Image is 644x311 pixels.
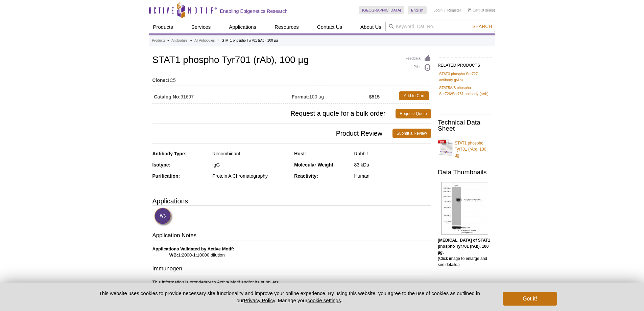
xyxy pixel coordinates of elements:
strong: Molecular Weight: [294,162,335,168]
a: Request Quote [396,109,431,118]
strong: Catalog No: [154,94,181,100]
a: Privacy Policy [244,297,275,303]
b: [MEDICAL_DATA] of STAT1 phospho Tyr701 (rAb), 100 µg. [438,238,490,255]
li: » [217,39,219,42]
h2: RELATED PRODUCTS [438,58,492,70]
div: Recombinant [212,151,289,157]
div: Protein A Chromatography [212,173,289,179]
td: 91697 [152,90,292,102]
h3: Application Notes [152,231,431,241]
div: IgG [212,162,289,168]
strong: Clone: [152,77,167,83]
a: Register [447,8,461,13]
button: Got it! [503,292,557,306]
a: Products [149,21,177,34]
strong: Reactivity: [294,173,318,179]
li: (0 items) [468,6,495,14]
img: Your Cart [468,8,471,12]
p: 1:2000-1:10000 dilution [152,246,431,258]
a: Submit a Review [392,129,431,138]
p: This website uses cookies to provide necessary site functionality and improve your online experie... [87,290,492,304]
h2: Technical Data Sheet [438,119,492,132]
a: English [408,6,427,14]
div: Rabbit [354,151,431,157]
a: Resources [270,21,303,34]
strong: WB: [169,252,178,258]
a: Products [152,38,165,44]
a: STAT3 phospho Ser727 antibody (pAb) [439,71,491,83]
strong: $515 [369,94,380,100]
a: Print [406,64,431,71]
a: Cart [468,8,480,13]
button: cookie settings [307,297,341,303]
span: Search [472,24,492,29]
a: Login [433,8,443,13]
li: » [190,39,192,42]
div: Human [354,173,431,179]
h3: Immunogen [152,265,431,274]
img: STAT1 phospho Tyr701 (rAb), 100 µg tested by Western blot. [442,182,488,235]
a: About Us [356,21,385,34]
h3: Applications [152,196,431,206]
a: Services [187,21,215,34]
strong: Purification: [152,173,180,179]
strong: Isotype: [152,162,171,168]
img: Western Blot Validated [154,207,173,226]
td: 100 µg [292,90,369,102]
a: All Antibodies [194,38,215,44]
span: Product Review [152,129,392,138]
li: » [167,39,169,42]
a: STAT1 phospho Tyr701 (rAb), 100 µg [438,136,492,158]
button: Search [470,23,494,29]
div: 83 kDa [354,162,431,168]
li: STAT1 phospho Tyr701 (rAb), 100 µg [222,39,278,42]
a: Applications [225,21,260,34]
p: (Click image to enlarge and see details.) [438,237,492,268]
strong: Format: [292,94,309,100]
span: Request a quote for a bulk order [152,109,396,118]
strong: Antibody Type: [152,151,187,156]
b: Applications Validated by Active Motif: [152,246,234,251]
a: STAT5A/B phospho Ser726/Ser731 antibody (pAb) [439,85,491,97]
h1: STAT1 phospho Tyr701 (rAb), 100 µg [152,55,431,66]
li: | [445,6,446,14]
a: Antibodies [171,38,187,44]
a: Feedback [406,55,431,62]
h2: Enabling Epigenetics Research [220,8,288,14]
h2: Data Thumbnails [438,169,492,175]
input: Keyword, Cat. No. [385,21,495,32]
strong: Host: [294,151,306,156]
a: Contact Us [313,21,346,34]
p: This information is proprietary to Active Motif and/or its suppliers. [152,279,431,285]
a: Add to Cart [399,91,429,100]
td: 1C5 [152,73,431,84]
a: [GEOGRAPHIC_DATA] [359,6,405,14]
